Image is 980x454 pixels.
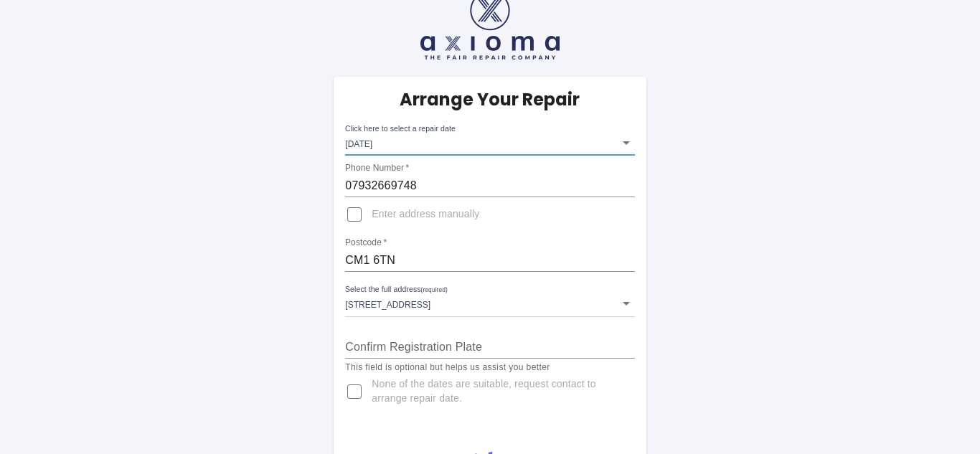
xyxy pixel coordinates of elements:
[345,162,409,174] label: Phone Number
[345,284,448,295] label: Select the full address
[345,237,387,249] label: Postcode
[372,207,479,222] span: Enter address manually
[345,130,634,156] div: [DATE]
[400,88,580,111] h5: Arrange Your Repair
[345,123,456,134] label: Click here to select a repair date
[421,287,448,293] small: (required)
[345,290,634,316] div: [STREET_ADDRESS]
[372,377,623,406] span: None of the dates are suitable, request contact to arrange repair date.
[345,361,634,375] p: This field is optional but helps us assist you better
